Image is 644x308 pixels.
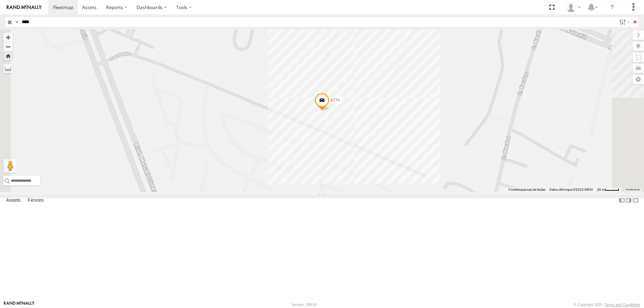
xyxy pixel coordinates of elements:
[3,42,13,51] button: Zoom out
[3,51,13,60] button: Zoom Home
[4,301,35,308] a: Visit our Website
[3,159,17,173] button: Arrastra el hombrecito naranja al mapa para abrir Street View
[14,17,19,27] label: Search Query
[625,196,632,205] label: Dock Summary Table to the Right
[24,196,47,205] label: Fences
[7,5,42,10] img: rand-logo.svg
[633,75,644,84] label: Map Settings
[574,303,640,307] div: © Copyright 2025 -
[563,2,583,12] div: MANUEL HERNANDEZ
[291,303,317,307] div: Version: 308.01
[508,187,545,192] button: Combinaciones de teclas
[619,196,625,205] label: Dock Summary Table to the Left
[632,196,639,205] label: Hide Summary Table
[597,188,605,191] span: 20 m
[3,196,24,205] label: Assets
[626,188,640,191] a: Condiciones (se abre en una nueva pestaña)
[3,33,13,42] button: Zoom in
[3,64,13,73] label: Measure
[549,188,593,191] span: Datos del mapa ©2025 INEGI
[595,187,621,192] button: Escala del mapa: 20 m por 39 píxeles
[605,303,640,307] a: Terms and Conditions
[616,17,631,27] label: Search Filter Options
[331,98,340,102] span: 8774
[607,2,618,13] i: ?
